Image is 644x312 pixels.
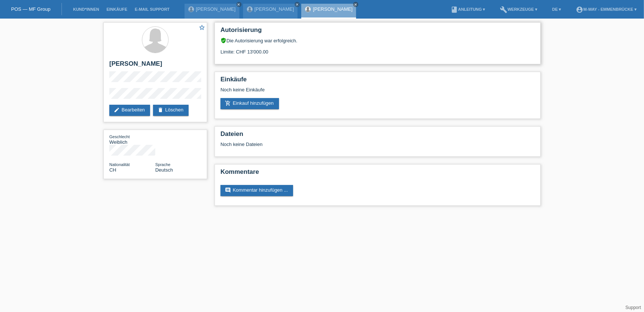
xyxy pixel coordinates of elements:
span: Geschlecht [109,134,130,139]
a: close [295,2,300,7]
a: POS — MF Group [11,6,50,12]
span: Deutsch [155,167,173,173]
a: Support [625,305,641,310]
i: add_shopping_cart [225,100,231,106]
a: [PERSON_NAME] [196,6,236,12]
h2: Dateien [220,130,535,142]
a: [PERSON_NAME] [313,6,352,12]
a: deleteLöschen [153,105,189,116]
i: close [354,3,358,6]
i: account_circle [576,6,583,13]
a: star_border [199,24,205,32]
div: Noch keine Dateien [220,142,447,147]
div: Weiblich [109,134,155,145]
i: build [500,6,508,13]
a: close [236,2,242,7]
h2: Einkäufe [220,76,535,87]
i: star_border [199,24,205,31]
div: Die Autorisierung war erfolgreich. [220,38,535,43]
a: [PERSON_NAME] [255,6,294,12]
h2: Kommentare [220,168,535,179]
a: buildWerkzeuge ▾ [497,7,541,12]
i: delete [157,107,163,113]
i: close [237,3,241,6]
a: Kund*innen [69,7,103,12]
a: editBearbeiten [109,105,150,116]
a: close [353,2,358,7]
span: Nationalität [109,162,130,167]
h2: [PERSON_NAME] [109,60,201,71]
a: bookAnleitung ▾ [447,7,489,12]
div: Noch keine Einkäufe [220,87,535,98]
span: Schweiz [109,167,116,173]
h2: Autorisierung [220,26,535,38]
i: book [451,6,458,13]
span: Sprache [155,162,170,167]
i: verified_user [220,38,226,43]
div: Limite: CHF 13'000.00 [220,43,535,55]
a: Einkäufe [103,7,131,12]
i: close [295,3,299,6]
i: edit [114,107,120,113]
i: comment [225,187,231,193]
a: DE ▾ [548,7,565,12]
a: E-Mail Support [131,7,173,12]
a: commentKommentar hinzufügen ... [220,185,293,196]
a: add_shopping_cartEinkauf hinzufügen [220,98,279,109]
a: account_circlem-way - Emmenbrücke ▾ [572,7,640,12]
